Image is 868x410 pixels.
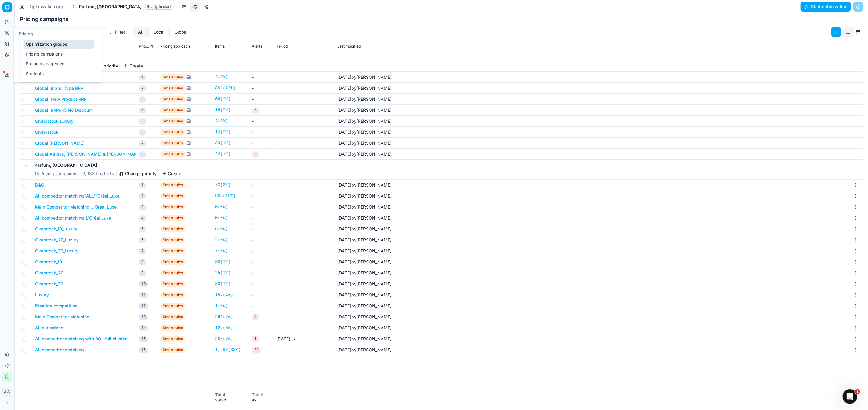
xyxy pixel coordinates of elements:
[160,129,185,135] span: Smart rules
[337,129,392,135] div: by [PERSON_NAME]
[160,314,185,320] span: Smart rules
[34,171,77,177] span: 16 Pricing campaigns
[337,44,361,49] span: Last modified
[215,303,228,309] a: 1(0%)
[160,107,185,113] span: Smart rules
[35,270,63,276] button: Overstock_20
[215,74,228,80] a: 3(0%)
[337,281,392,287] div: by [PERSON_NAME]
[35,96,87,102] button: Global: New Product RRP
[337,193,392,199] div: by [PERSON_NAME]
[249,289,274,300] td: -
[337,270,392,276] div: by [PERSON_NAME]
[215,140,230,146] a: 33(1%)
[139,107,146,114] span: 4
[139,303,148,309] span: 12
[35,248,78,254] button: Overstock_30_Luxury
[160,151,185,157] span: Smart rules
[337,107,392,113] div: by [PERSON_NAME]
[215,193,236,199] a: 585(15%)
[337,248,392,254] div: by [PERSON_NAME]
[215,259,230,265] a: 30(1%)
[35,140,85,146] button: Global [PERSON_NAME]
[35,193,119,199] button: All competitor matching 'ALL' 'Oréal Luxe
[337,292,351,297] span: [DATE]
[160,193,185,199] span: Smart rules
[337,151,392,157] div: by [PERSON_NAME]
[35,237,79,243] button: Overstock_20_Luxury
[249,300,274,311] td: -
[160,140,185,146] span: Smart rules
[337,107,351,113] span: [DATE]
[139,74,146,81] span: 1
[215,226,228,232] a: 6(0%)
[337,151,351,157] span: [DATE]
[82,171,114,177] span: 3,932 Products
[249,72,274,83] td: -
[337,259,351,264] span: [DATE]
[249,278,274,289] td: -
[249,138,274,149] td: -
[35,215,111,221] button: All competitor matching_L'Oréal Luxe
[276,336,290,342] span: [DATE]
[337,118,392,124] div: by [PERSON_NAME]
[139,226,146,232] span: 5
[252,336,259,342] span: 4
[79,4,142,10] span: Parfum, [GEOGRAPHIC_DATA]
[160,347,185,353] span: Smart rules
[215,398,226,403] div: 3,932
[160,96,185,102] span: Smart rules
[337,292,392,298] div: by [PERSON_NAME]
[855,389,860,394] span: 1
[337,118,351,124] span: [DATE]
[337,182,351,187] span: [DATE]
[35,303,78,309] button: Prestige competition
[35,118,74,124] button: Understock Luxury
[249,234,274,245] td: -
[337,314,392,320] div: by [PERSON_NAME]
[252,44,262,49] span: Alerts
[337,226,392,232] div: by [PERSON_NAME]
[215,325,233,331] a: 125(3%)
[160,237,185,243] span: Smart rules
[252,392,263,398] div: Total :
[160,226,185,232] span: Smart rules
[2,387,12,397] button: JW
[104,27,130,37] button: Filter
[215,85,236,91] a: 891(23%)
[160,259,185,265] span: Smart rules
[139,193,146,199] span: 2
[119,171,157,177] button: Change priority
[35,325,63,331] button: All authorized
[215,151,230,157] a: 22(1%)
[139,325,148,331] span: 14
[35,281,63,287] button: Overstock_30
[35,85,83,91] button: Global: Brand Type RRP
[160,182,185,188] span: Smart rules
[139,118,146,125] span: 5
[249,201,274,212] td: -
[249,190,274,201] td: -
[3,387,12,396] span: JW
[160,325,185,331] span: Smart rules
[160,44,190,49] span: Pricing approach
[35,226,77,232] button: Overstock_10_Luxury
[337,336,351,341] span: [DATE]
[30,4,174,10] nav: breadcrumb
[215,118,228,124] a: 2(0%)
[337,140,351,146] span: [DATE]
[139,270,146,276] span: 9
[337,204,392,210] div: by [PERSON_NAME]
[139,259,146,265] span: 8
[337,325,351,330] span: [DATE]
[139,248,146,254] span: 7
[215,314,233,320] a: 261(7%)
[123,63,143,69] button: Create
[843,389,857,404] iframe: Intercom live chat
[215,204,228,210] a: 0(0%)
[801,2,851,12] button: Start optimization
[249,180,274,190] td: -
[337,140,392,146] div: by [PERSON_NAME]
[35,107,93,113] button: Global: RRPs<5 No Discount
[139,292,148,298] span: 11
